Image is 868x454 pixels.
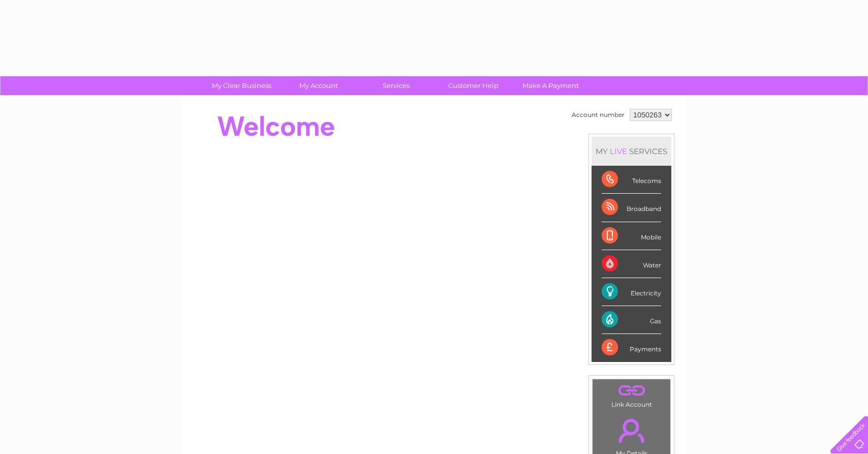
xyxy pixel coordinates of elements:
[595,382,668,400] a: .
[602,306,661,334] div: Gas
[200,76,284,95] a: My Clear Business
[595,413,668,448] a: .
[277,76,361,95] a: My Account
[569,106,627,124] td: Account number
[602,166,661,194] div: Telecoms
[431,76,515,95] a: Customer Help
[592,137,671,166] div: MY SERVICES
[592,379,671,411] td: Link Account
[602,250,661,278] div: Water
[509,76,593,95] a: Make A Payment
[602,222,661,250] div: Mobile
[602,334,661,361] div: Payments
[602,194,661,222] div: Broadband
[602,278,661,306] div: Electricity
[608,146,629,156] div: LIVE
[354,76,438,95] a: Services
